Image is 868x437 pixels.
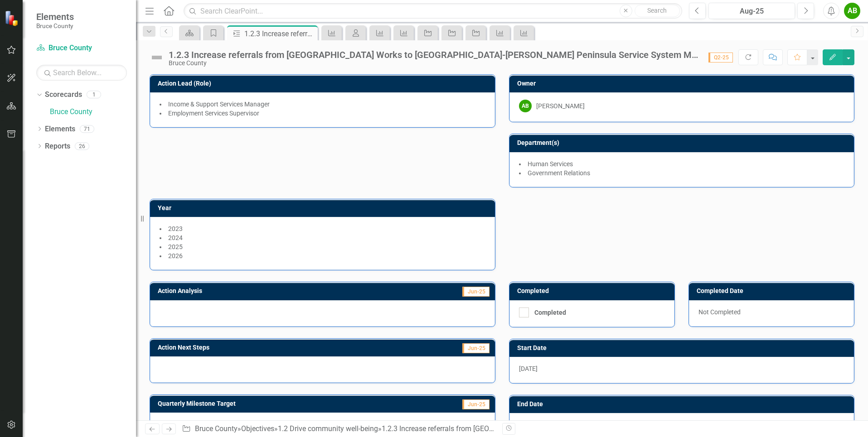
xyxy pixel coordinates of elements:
span: Jun-25 [462,287,490,297]
a: Bruce County [195,424,238,433]
h3: Action Lead (Role) [158,80,490,87]
span: [DATE] [519,365,538,372]
div: 71 [80,125,94,133]
div: 26 [75,142,89,150]
span: Q2-25 [708,53,733,62]
h3: Action Next Steps [158,344,373,351]
div: 1.2.3 Increase referrals from [GEOGRAPHIC_DATA] Works to [GEOGRAPHIC_DATA]-[PERSON_NAME] Peninsul... [244,28,315,39]
span: 2024 [168,234,183,241]
a: 1.2 Drive community well-being [278,424,378,433]
div: [PERSON_NAME] [536,101,585,110]
button: Search [635,5,680,17]
span: Elements [36,11,74,22]
img: ClearPoint Strategy [5,10,20,26]
div: Bruce County [169,60,699,67]
button: AB [844,3,860,19]
div: » » » [182,424,495,434]
h3: Completed [517,288,670,294]
a: Objectives [241,424,274,433]
small: Bruce County [36,22,74,29]
div: 1.2.3 Increase referrals from [GEOGRAPHIC_DATA] Works to [GEOGRAPHIC_DATA]-[PERSON_NAME] Peninsul... [169,50,699,60]
span: Jun-25 [462,399,490,409]
div: Not Completed [689,300,854,327]
a: Reports [45,141,70,152]
span: Jun-25 [462,343,490,353]
div: 1 [87,91,101,99]
input: Search Below... [36,65,127,81]
div: Aug-25 [712,6,792,17]
a: Bruce County [50,107,136,117]
h3: Quarterly Milestone Target [158,400,402,407]
h3: Year [158,205,490,211]
span: 2025 [168,243,183,250]
h3: Action Analysis [158,288,361,294]
span: Government Relations [528,169,590,177]
h3: End Date [517,401,850,408]
span: Search [647,7,667,14]
input: Search ClearPoint... [184,3,682,19]
h3: Completed Date [697,288,849,294]
span: Income & Support Services Manager [168,101,270,108]
img: Not Defined [150,50,164,65]
span: 2023 [168,225,183,232]
a: Bruce County [36,43,127,53]
span: 2026 [168,252,183,259]
a: Elements [45,124,75,134]
span: Human Services [528,160,573,168]
h3: Department(s) [517,139,850,146]
h3: Start Date [517,345,850,351]
span: Employment Services Supervisor [168,110,259,117]
button: Aug-25 [708,3,795,19]
a: Scorecards [45,90,82,100]
div: AB [519,100,532,112]
h3: Owner [517,80,850,87]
